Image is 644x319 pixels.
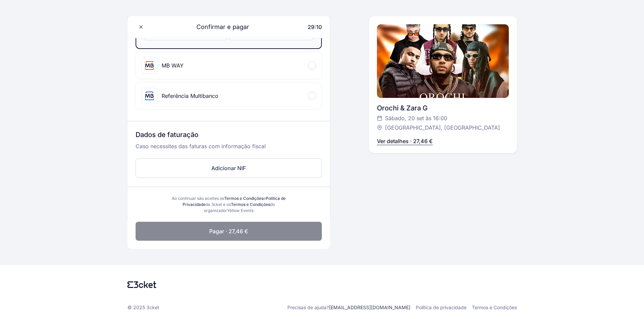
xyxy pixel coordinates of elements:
[231,202,270,207] a: Termos e Condições
[165,195,292,214] div: Ao continuar são aceites os e da 3cket e os do organizador
[162,92,218,100] div: Referência Multibanco
[136,222,322,241] button: Pagar · 27,46 €
[385,114,447,122] span: Sábado, 20 set às 16:00
[136,142,322,156] p: Caso necessites das faturas com informação fiscal
[308,24,322,30] span: 29:10
[136,130,322,142] h3: Dados de faturação
[224,196,263,201] a: Termos e Condições
[136,158,322,178] button: Adicionar NIF
[188,22,249,32] span: Confirmar e pagar
[472,304,517,311] a: Termos e Condições
[329,304,410,310] a: [EMAIL_ADDRESS][DOMAIN_NAME]
[377,103,509,113] div: Orochi & Zara G
[385,124,500,132] span: [GEOGRAPHIC_DATA], [GEOGRAPHIC_DATA]
[127,304,159,311] p: © 2025 3cket
[227,208,254,213] span: Yellow Events
[162,61,184,70] div: MB WAY
[416,304,467,311] a: Política de privacidade
[287,304,410,311] p: Precisas de ajuda?
[209,227,248,235] span: Pagar · 27,46 €
[377,137,433,145] p: Ver detalhes · 27,46 €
